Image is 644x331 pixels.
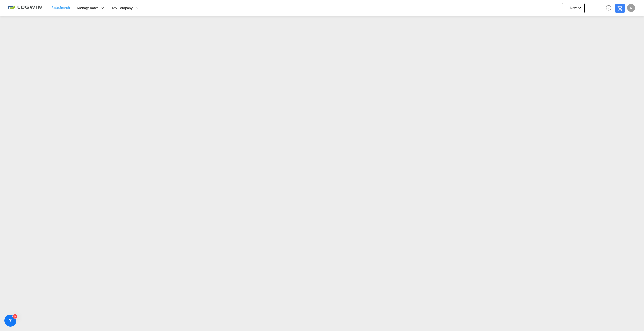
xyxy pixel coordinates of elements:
[8,2,42,14] img: 2761ae10d95411efa20a1f5e0282d2d7.png
[627,4,635,12] div: R
[51,5,70,10] span: Rate Search
[604,4,613,12] span: Help
[577,5,583,11] md-icon: icon-chevron-down
[564,5,570,11] md-icon: icon-plus 400-fg
[112,5,133,10] span: My Company
[562,3,585,13] button: icon-plus 400-fgNewicon-chevron-down
[77,5,98,10] span: Manage Rates
[564,6,583,10] span: New
[604,4,615,13] div: Help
